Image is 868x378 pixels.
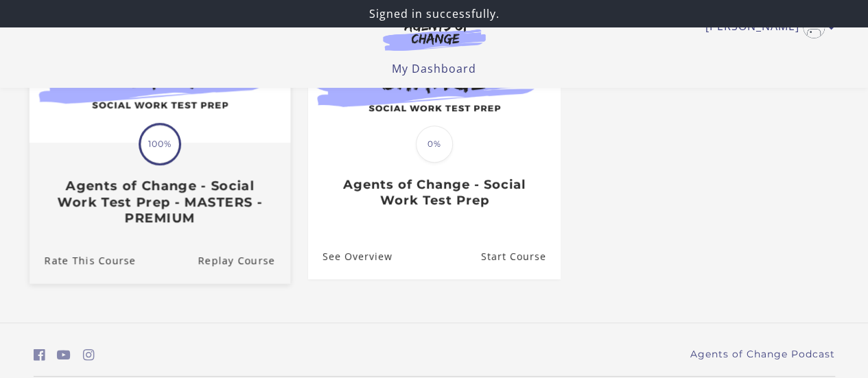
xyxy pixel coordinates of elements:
[416,126,453,163] span: 0%
[57,349,71,362] i: https://www.youtube.com/c/AgentsofChangeTestPrepbyMeaganMitchell (Open in a new window)
[368,19,500,51] img: Agents of Change Logo
[480,234,560,279] a: Agents of Change - Social Work Test Prep: Resume Course
[57,345,71,365] a: https://www.youtube.com/c/AgentsofChangeTestPrepbyMeaganMitchell (Open in a new window)
[29,237,135,283] a: Agents of Change - Social Work Test Prep - MASTERS - PREMIUM: Rate This Course
[141,125,179,163] span: 100%
[44,178,274,226] h3: Agents of Change - Social Work Test Prep - MASTERS - PREMIUM
[83,345,95,365] a: https://www.instagram.com/agentsofchangeprep/ (Open in a new window)
[705,16,828,38] a: Toggle menu
[34,349,45,362] i: https://www.facebook.com/groups/aswbtestprep (Open in a new window)
[322,177,546,208] h3: Agents of Change - Social Work Test Prep
[690,347,835,362] a: Agents of Change Podcast
[34,345,45,365] a: https://www.facebook.com/groups/aswbtestprep (Open in a new window)
[198,237,290,283] a: Agents of Change - Social Work Test Prep - MASTERS - PREMIUM: Resume Course
[5,5,863,22] p: Signed in successfully.
[392,61,476,76] a: My Dashboard
[83,349,95,362] i: https://www.instagram.com/agentsofchangeprep/ (Open in a new window)
[308,234,392,279] a: Agents of Change - Social Work Test Prep: See Overview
